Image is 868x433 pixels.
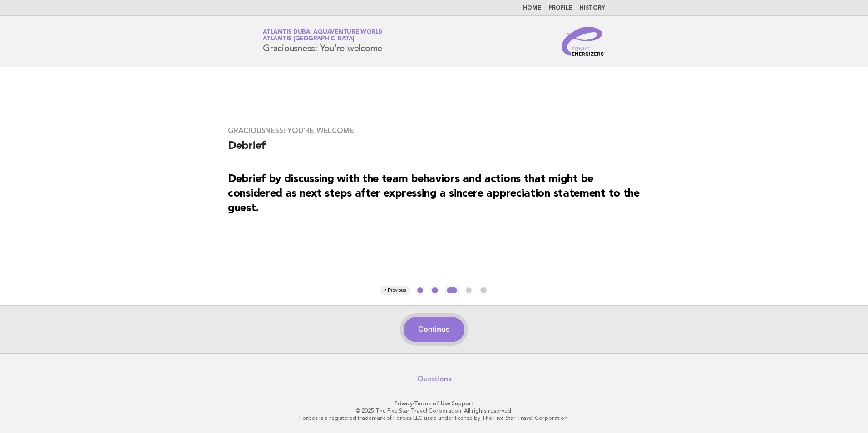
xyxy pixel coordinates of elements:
[228,174,640,214] strong: Debrief by discussing with the team behaviors and actions that might be considered as next steps ...
[452,400,474,407] a: Support
[404,317,464,342] button: Continue
[414,400,450,407] a: Terms of Use
[228,139,640,161] h2: Debrief
[580,5,605,11] a: History
[417,374,451,384] a: Questions
[263,30,383,53] h1: Graciousness: You're welcome
[156,407,712,414] p: © 2025 The Five Star Travel Corporation. All rights reserved.
[395,400,413,407] a: Privacy
[445,286,459,295] button: 3
[228,126,640,135] h3: Graciousness: You're welcome
[416,286,425,295] button: 1
[523,5,541,11] a: Home
[380,286,409,295] button: < Previous
[562,27,605,56] img: Service Energizers
[156,400,712,407] p: · ·
[156,414,712,422] p: Forbes is a registered trademark of Forbes LLC used under license by The Five Star Travel Corpora...
[263,36,355,42] span: Atlantis [GEOGRAPHIC_DATA]
[430,286,439,295] button: 2
[548,5,572,11] a: Profile
[263,29,383,42] a: Atlantis Dubai Aquaventure WorldAtlantis [GEOGRAPHIC_DATA]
